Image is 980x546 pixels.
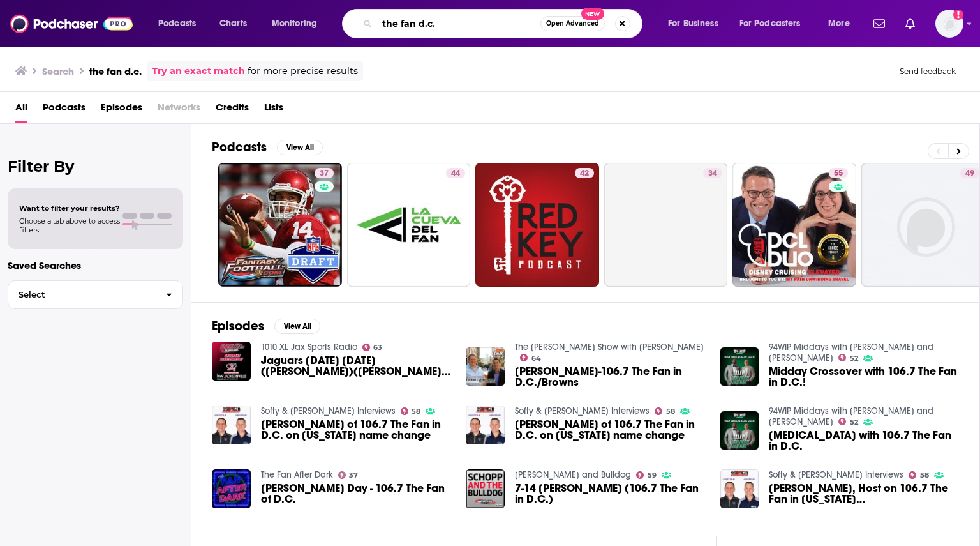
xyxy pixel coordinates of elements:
span: [PERSON_NAME]-106.7 The Fan in D.C./Browns [515,366,705,388]
span: 37 [320,167,329,180]
img: Grant Paulsen-106.7 The Fan in D.C./Browns [466,347,505,386]
a: 37 [338,471,359,479]
span: 44 [451,167,460,180]
a: 55 [829,168,848,178]
span: Podcasts [158,15,196,33]
h2: Podcasts [212,139,267,155]
a: Show notifications dropdown [900,13,920,34]
a: Denton Day - 106.7 The Fan of D.C. [261,483,451,504]
span: 7-14 [PERSON_NAME] (106.7 The Fan in D.C.) [515,483,705,504]
span: 37 [349,473,358,478]
a: 59 [636,471,657,479]
a: 34 [604,163,728,287]
img: Grant Paulsen, Host on 106.7 The Fan in Washington D.C. and Columnist for The Athletic [720,469,759,508]
span: Podcasts [43,97,85,123]
a: EpisodesView All [212,318,320,334]
img: Craig Hoffman of 106.7 The Fan in D.C. on Washington name change [466,406,505,444]
a: Show notifications dropdown [868,13,890,34]
a: All [15,97,27,123]
button: Send feedback [896,66,960,77]
img: Jaguars Today 12-12-18 (John Oehser)(Chris Russell 106.7 the fan D.C.) [212,342,251,381]
a: 58 [909,471,929,479]
img: Podchaser - Follow, Share and Rate Podcasts [10,11,133,36]
a: Try an exact match [152,64,245,79]
span: Open Advanced [546,20,599,27]
button: open menu [731,13,819,34]
span: 52 [850,356,858,361]
span: 64 [531,356,541,361]
span: [PERSON_NAME] of 106.7 The Fan in D.C. on [US_STATE] name change [515,419,705,441]
span: 55 [834,167,843,180]
a: 37 [315,168,334,178]
a: Schopp and Bulldog [515,469,631,480]
button: View All [274,319,320,334]
a: 64 [520,354,541,361]
a: 49 [960,168,979,178]
button: open menu [149,13,212,34]
a: Craig Hoffman of 106.7 The Fan in D.C. on Washington name change [261,419,451,441]
h3: Search [42,65,74,77]
a: 42 [475,163,599,287]
button: Select [8,280,183,309]
a: 94WIP Middays with Hugh Douglas and Joe Giglio [769,406,933,427]
span: [PERSON_NAME] Day - 106.7 The Fan of D.C. [261,483,451,504]
a: Credits [216,97,249,123]
a: 63 [362,344,383,351]
button: Open AdvancedNew [540,16,605,31]
input: Search podcasts, credits, & more... [377,13,540,34]
img: Crossing over with 106.7 The Fan in D.C. [720,411,759,450]
span: New [581,8,604,20]
a: Softy & Dick Interviews [769,469,903,480]
span: For Podcasters [739,15,801,33]
h3: the fan d.c. [89,65,142,77]
img: 7-14 Craig Hoffman (106.7 The Fan in D.C.) [466,469,505,508]
button: Show profile menu [935,10,963,38]
span: 49 [965,167,974,180]
a: Episodes [101,97,142,123]
a: 7-14 Craig Hoffman (106.7 The Fan in D.C.) [515,483,705,504]
span: More [828,15,850,33]
a: 44 [446,168,465,178]
a: 94WIP Middays with Hugh Douglas and Joe Giglio [769,342,933,363]
a: 58 [655,407,675,415]
a: Midday Crossover with 106.7 The Fan in D.C.! [769,366,959,388]
span: Networks [158,97,200,123]
span: for more precise results [248,64,358,79]
img: Midday Crossover with 106.7 The Fan in D.C.! [720,347,759,386]
span: 58 [666,409,675,414]
svg: Add a profile image [953,10,963,20]
a: 37 [218,163,342,287]
a: Charts [211,13,255,34]
a: The Fan After Dark [261,469,333,480]
span: 58 [412,409,420,414]
img: Craig Hoffman of 106.7 The Fan in D.C. on Washington name change [212,406,251,444]
a: Crossing over with 106.7 The Fan in D.C. [769,430,959,451]
span: Logged in as LLassiter [935,10,963,38]
span: [PERSON_NAME] of 106.7 The Fan in D.C. on [US_STATE] name change [261,419,451,441]
span: Charts [219,15,247,33]
span: Want to filter your results? [19,204,120,213]
span: [MEDICAL_DATA] with 106.7 The Fan in D.C. [769,430,959,451]
h2: Filter By [8,157,183,176]
span: For Business [668,15,718,33]
a: 42 [575,168,594,178]
span: Select [8,291,156,299]
button: open menu [819,13,866,34]
span: 59 [648,473,657,478]
button: open menu [659,13,734,34]
a: Softy & Dick Interviews [261,406,396,416]
a: 52 [838,354,858,361]
a: Grant Paulsen-106.7 The Fan in D.C./Browns [515,366,705,388]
